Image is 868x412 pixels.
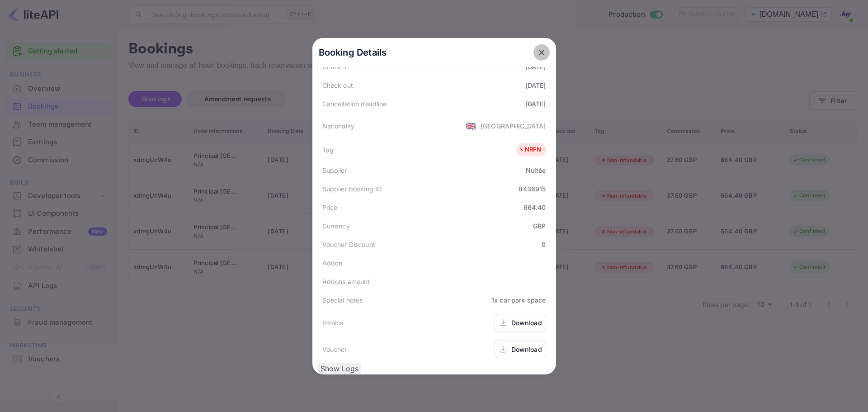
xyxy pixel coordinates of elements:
[322,345,347,354] div: Voucher
[322,184,382,194] div: Supplier booking ID
[511,318,542,327] div: Download
[319,46,387,59] p: Booking Details
[318,363,361,374] button: Show Logs
[322,258,343,268] div: Addon
[533,44,550,61] button: close
[322,121,355,131] div: Nationality
[525,99,546,109] div: [DATE]
[322,277,370,286] div: Addons amount
[322,145,334,155] div: Tag
[511,345,542,354] div: Download
[322,203,338,212] div: Price
[322,166,347,175] div: Supplier
[491,295,546,305] div: 1x car park space
[519,184,546,194] div: 8436915
[322,318,344,327] div: Invoice
[525,81,546,90] div: [DATE]
[533,221,546,231] div: GBP
[519,145,542,154] div: NRFN
[526,166,546,175] div: Nuitée
[466,118,476,134] span: United States
[322,221,350,231] div: Currency
[524,203,546,212] div: 664.40
[481,121,546,131] div: [GEOGRAPHIC_DATA]
[322,240,375,249] div: Voucher Discount
[322,295,363,305] div: Special notes
[322,99,387,109] div: Cancellation deadline
[322,81,353,90] div: Check out
[542,240,546,249] div: 0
